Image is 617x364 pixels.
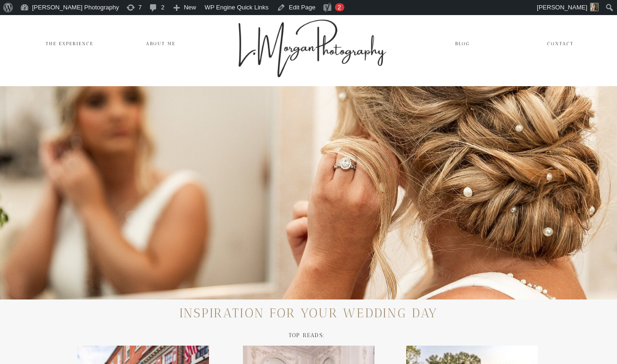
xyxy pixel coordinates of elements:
a: ABOUT me [146,40,179,48]
h2: TOP READS: [255,332,358,341]
span: [PERSON_NAME] [537,4,587,11]
a: Contact [543,40,574,48]
a: The Experience [46,40,96,48]
span: 2 [338,4,341,11]
h2: inspiration for your wedding day [167,307,450,323]
a: Blog [445,40,480,48]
